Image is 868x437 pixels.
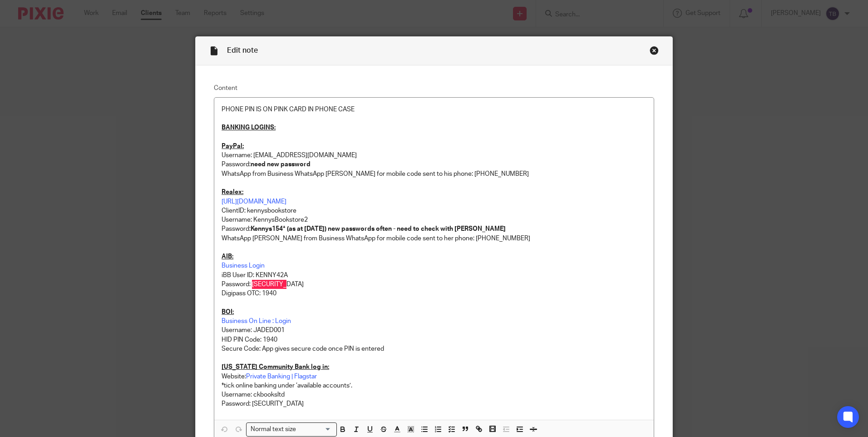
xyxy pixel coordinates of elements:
a: Business Login [222,263,265,269]
label: Content [214,84,654,93]
u: BANKING LOGINS: [222,124,276,131]
span: Normal text size [248,425,298,434]
p: WhatsApp [PERSON_NAME] from Business WhatsApp for mobile code sent to her phone: [PHONE_NUMBER] [222,234,646,243]
p: Username: [EMAIL_ADDRESS][DOMAIN_NAME] [222,151,646,160]
p: Username: ckbooksltd [222,390,646,399]
p: Website: [222,372,646,381]
p: Password: [SECURITY_DATA] [222,399,646,408]
p: Secure Code: App gives secure code once PIN is entered [222,344,646,353]
p: Digipass OTC: 1940 [222,289,646,298]
span: Edit note [227,47,258,54]
p: ClientID: kennysbookstore [222,206,646,215]
u: AIB: [222,253,233,260]
p: PHONE PIN IS ON PINK CARD IN PHONE CASE [222,105,646,114]
input: Search for option [299,425,331,434]
u: BOI: [222,309,234,315]
a: Business On Line : Login [222,318,291,324]
p: *tick online banking under ‘available accounts’. [222,381,646,390]
p: Password: [222,160,646,169]
p: Username: JADED001 [222,326,646,335]
u: PayPal: [222,143,244,149]
p: iBB User ID: KENNY42A [222,271,646,280]
p: Password: [SECURITY_DATA] [222,280,646,289]
u: Realex: [222,189,243,195]
p: WhatsApp from Business WhatsApp [PERSON_NAME] for mobile code sent to his phone: [PHONE_NUMBER] [222,169,646,179]
div: Close this dialog window [650,46,659,55]
a: [URL][DOMAIN_NAME] [222,199,286,205]
strong: Kennys154* (as at [DATE]) new passwords often - need to check with [PERSON_NAME] [251,226,506,232]
p: Password: [222,224,646,233]
strong: need new password [251,161,311,168]
div: Search for option [246,422,337,437]
p: HID PIN Code: 1940 [222,335,646,344]
p: Username: KennysBookstore2 [222,215,646,224]
u: [US_STATE] Community Bank log in: [222,364,329,370]
a: Private Banking | Flagstar [246,373,317,380]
